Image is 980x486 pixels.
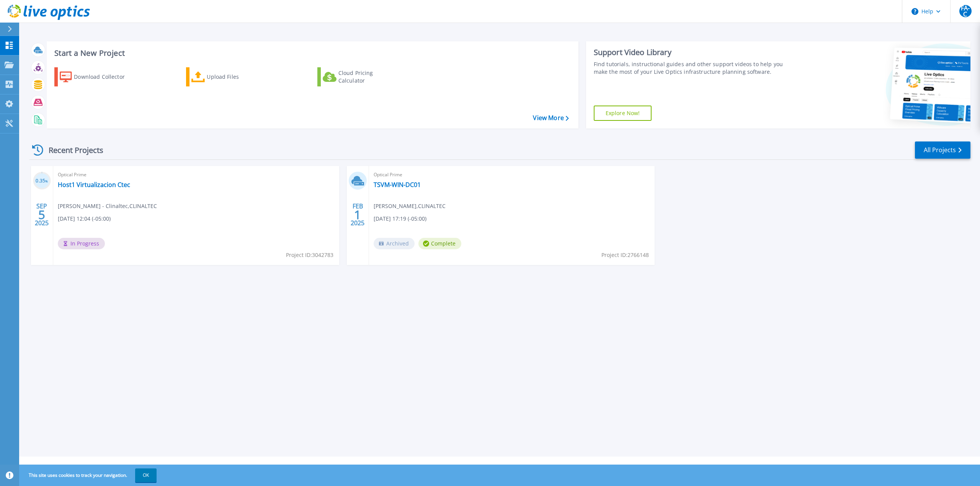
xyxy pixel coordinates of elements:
a: Cloud Pricing Calculator [317,67,403,86]
span: Optical Prime [58,171,335,179]
span: [PERSON_NAME] - Clinaltec , CLINALTEC [58,202,157,210]
div: Cloud Pricing Calculator [338,69,400,85]
span: Complete [418,238,461,249]
a: Download Collector [54,67,140,86]
div: Support Video Library [594,47,792,57]
span: Project ID: 2766148 [601,251,649,259]
span: Optical Prime [374,171,650,179]
div: FEB 2025 [350,201,365,229]
span: FA-C [959,5,972,17]
div: Recent Projects [29,141,114,159]
a: Upload Files [186,67,271,86]
span: In Progress [58,238,105,249]
a: Host1 Virtualizacion Ctec [58,181,130,189]
span: 1 [354,211,361,218]
span: [PERSON_NAME] , CLINALTEC [374,202,446,210]
a: TSVM-WIN-DC01 [374,181,421,189]
span: [DATE] 12:04 (-05:00) [58,215,111,223]
a: Explore Now! [594,106,652,121]
span: [DATE] 17:19 (-05:00) [374,215,426,223]
span: % [45,179,48,183]
span: Project ID: 3042783 [286,251,333,259]
div: Download Collector [74,69,135,85]
span: Archived [374,238,415,249]
div: Upload Files [207,69,268,85]
div: SEP 2025 [34,201,49,229]
div: Find tutorials, instructional guides and other support videos to help you make the most of your L... [594,60,792,76]
h3: 0.35 [33,177,51,185]
a: All Projects [915,141,970,159]
button: OK [135,468,157,482]
a: View More [533,114,568,122]
span: This site uses cookies to track your navigation. [21,468,157,482]
span: 5 [38,211,45,218]
h3: Start a New Project [54,49,568,57]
